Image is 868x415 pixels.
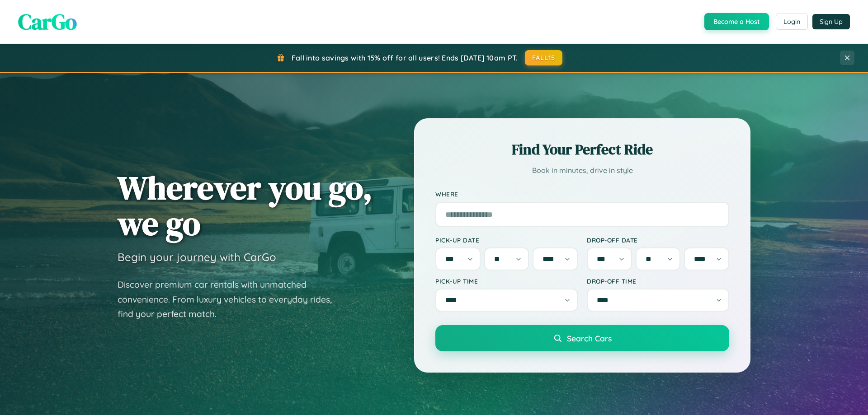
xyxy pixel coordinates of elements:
label: Pick-up Date [435,236,578,244]
span: Search Cars [567,333,612,343]
button: FALL15 [525,50,563,65]
span: CarGo [18,7,77,37]
h3: Begin your journey with CarGo [118,250,276,264]
p: Book in minutes, drive in style [435,164,729,177]
button: Login [776,14,808,30]
label: Drop-off Date [587,236,729,244]
label: Drop-off Time [587,277,729,285]
label: Pick-up Time [435,277,578,285]
span: Fall into savings with 15% off for all users! Ends [DATE] 10am PT. [292,53,518,62]
button: Become a Host [704,13,769,30]
label: Where [435,191,729,198]
h1: Wherever you go, we go [118,170,373,241]
h2: Find Your Perfect Ride [435,140,729,159]
p: Discover premium car rentals with unmatched convenience. From luxury vehicles to everyday rides, ... [118,277,344,322]
button: Sign Up [812,14,850,29]
button: Search Cars [435,325,729,351]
